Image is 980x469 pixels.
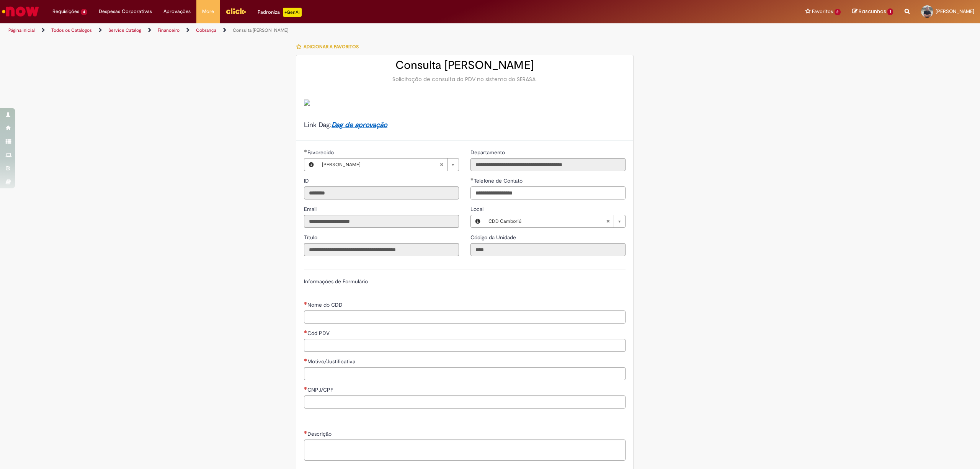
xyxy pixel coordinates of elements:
[471,215,485,227] button: Local, Visualizar este registro CDD Camboriú
[307,430,333,437] span: Descrição
[304,177,310,184] span: Somente leitura - ID
[304,440,626,461] textarea: Descrição
[852,8,893,15] a: Rascunhos
[470,178,474,181] span: Obrigatório Preenchido
[304,100,310,106] img: sys_attachment.do
[304,59,626,72] h2: Consulta [PERSON_NAME]
[163,8,191,15] span: Aprovações
[835,9,841,15] span: 2
[304,159,318,171] button: Favorecido, Visualizar este registro Marcelo Alves Elias
[602,215,614,227] abbr: Limpar campo Local
[52,8,79,15] span: Requisições
[304,310,626,324] input: Nome do CDD
[318,159,459,171] a: [PERSON_NAME]Limpar campo Favorecido
[304,186,459,199] input: ID
[936,8,974,15] span: [PERSON_NAME]
[51,27,92,33] a: Todos os Catálogos
[6,23,648,38] ul: Trilhas de página
[283,8,302,17] p: +GenAi
[304,339,626,352] input: Cód PDV
[304,44,359,50] span: Adicionar a Favoritos
[304,302,307,305] span: Necessários
[304,358,307,361] span: Necessários
[307,386,335,393] span: CNPJ/CPF
[1,4,40,19] img: ServiceNow
[470,149,506,156] label: Somente leitura - Departamento
[812,8,833,15] span: Favoritos
[233,27,288,33] a: Consulta [PERSON_NAME]
[470,186,626,199] input: Telefone de Contato
[296,39,363,55] button: Adicionar a Favoritos
[304,215,459,228] input: Email
[304,387,307,390] span: Necessários
[307,149,335,156] span: Necessários - Favorecido
[304,149,307,152] span: Obrigatório Preenchido
[887,8,893,15] span: 1
[304,243,459,256] input: Título
[304,431,307,434] span: Necessários
[488,215,606,227] span: CDD Camboriú
[304,234,319,241] label: Somente leitura - Título
[304,177,310,185] label: Somente leitura - ID
[304,121,626,129] h4: Link Dag:
[304,206,318,212] span: Somente leitura - Email
[436,159,447,171] abbr: Limpar campo Favorecido
[332,121,387,129] a: Dag de aprovação
[307,330,331,337] span: Cód PDV
[304,330,307,333] span: Necessários
[322,159,439,171] span: [PERSON_NAME]
[304,395,626,409] input: CNPJ/CPF
[99,8,152,15] span: Despesas Corporativas
[859,8,886,15] span: Rascunhos
[258,8,302,17] div: Padroniza
[225,5,246,17] img: click_logo_yellow_360x200.png
[196,27,216,33] a: Cobrança
[470,206,485,212] span: Local
[304,367,626,380] input: Motivo/Justificativa
[81,9,87,15] span: 4
[304,75,626,83] div: Solicitação de consulta do PDV no sistema do SERASA.
[8,27,35,33] a: Página inicial
[108,27,141,33] a: Service Catalog
[485,215,625,227] a: CDD CamboriúLimpar campo Local
[307,358,357,365] span: Motivo/Justificativa
[470,149,506,156] span: Somente leitura - Departamento
[470,158,626,171] input: Departamento
[304,205,318,213] label: Somente leitura - Email
[470,243,626,256] input: Código da Unidade
[158,27,180,33] a: Financeiro
[307,301,344,308] span: Nome do CDD
[202,8,214,15] span: More
[304,278,368,285] label: Informações de Formulário
[470,234,518,241] label: Somente leitura - Código da Unidade
[474,177,524,184] span: Telefone de Contato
